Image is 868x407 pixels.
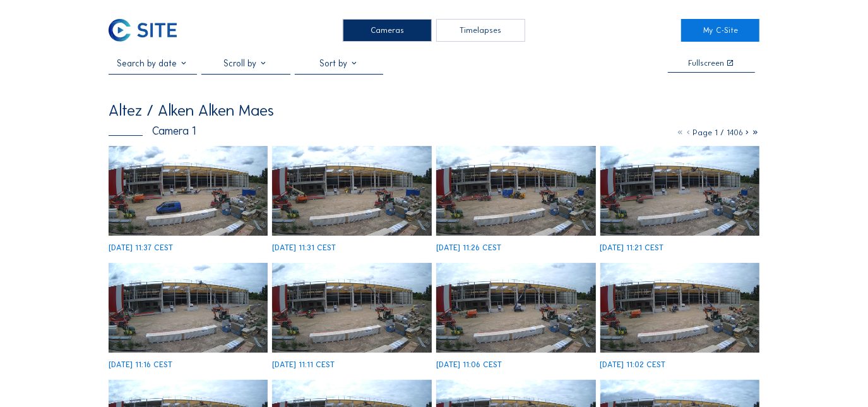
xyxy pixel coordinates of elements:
[109,126,196,137] div: Camera 1
[343,19,431,42] div: Cameras
[109,19,177,42] img: C-SITE Logo
[436,244,501,252] div: [DATE] 11:26 CEST
[109,146,268,236] img: image_52727953
[109,263,268,353] img: image_52727384
[109,58,197,69] input: Search by date 󰅀
[600,244,664,252] div: [DATE] 11:21 CEST
[272,244,336,252] div: [DATE] 11:31 CEST
[272,263,431,353] img: image_52727245
[689,59,725,68] div: Fullscreen
[600,361,666,369] div: [DATE] 11:02 CEST
[272,146,431,236] img: image_52727791
[436,146,595,236] img: image_52727646
[600,146,759,236] img: image_52727520
[109,19,187,42] a: C-SITE Logo
[109,361,172,369] div: [DATE] 11:16 CEST
[600,263,759,353] img: image_52727007
[272,361,335,369] div: [DATE] 11:11 CEST
[109,102,274,118] div: Altez / Alken Alken Maes
[681,19,759,42] a: My C-Site
[436,263,595,353] img: image_52727115
[436,19,525,42] div: Timelapses
[693,128,743,137] span: Page 1 / 1406
[109,244,173,252] div: [DATE] 11:37 CEST
[436,361,502,369] div: [DATE] 11:06 CEST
